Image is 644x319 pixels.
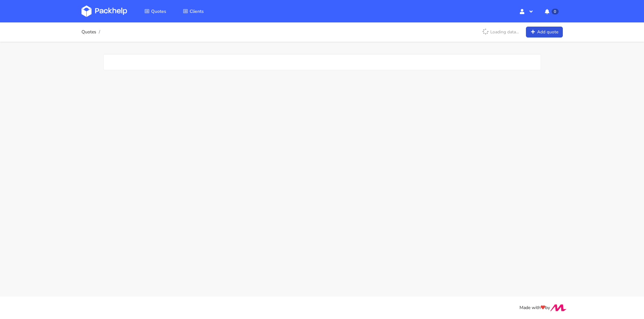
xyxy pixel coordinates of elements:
[526,27,563,38] a: Add quote
[151,8,166,14] span: Quotes
[552,9,558,14] span: 0
[479,27,522,38] p: Loading data...
[82,26,102,38] nav: breadcrumb
[550,304,567,311] img: Move Closer
[175,5,211,17] a: Clients
[540,5,562,17] button: 0
[190,8,204,14] span: Clients
[137,5,174,17] a: Quotes
[82,29,96,35] a: Quotes
[82,5,127,17] img: Dashboard
[73,304,571,312] div: Made with by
